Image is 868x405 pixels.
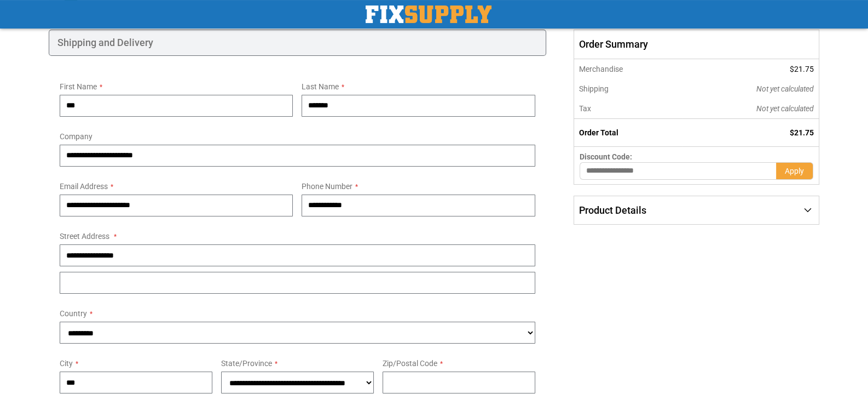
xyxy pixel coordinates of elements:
[574,30,819,59] span: Order Summary
[60,359,73,368] span: City
[785,167,804,175] span: Apply
[60,82,97,91] span: First Name
[60,132,92,141] span: Company
[60,309,87,318] span: Country
[579,84,609,93] span: Shipping
[49,30,546,56] div: Shipping and Delivery
[790,65,814,73] span: $21.75
[574,99,682,119] th: Tax
[366,5,491,23] img: Fix Industrial Supply
[60,182,108,191] span: Email Address
[574,59,682,79] th: Merchandise
[302,82,339,91] span: Last Name
[580,152,632,161] span: Discount Code:
[756,84,814,93] span: Not yet calculated
[579,204,646,216] span: Product Details
[756,104,814,113] span: Not yet calculated
[790,128,814,137] span: $21.75
[302,182,352,191] span: Phone Number
[221,359,272,368] span: State/Province
[579,128,618,137] strong: Order Total
[776,162,813,180] button: Apply
[383,359,437,368] span: Zip/Postal Code
[366,5,491,23] a: store logo
[60,232,109,241] span: Street Address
